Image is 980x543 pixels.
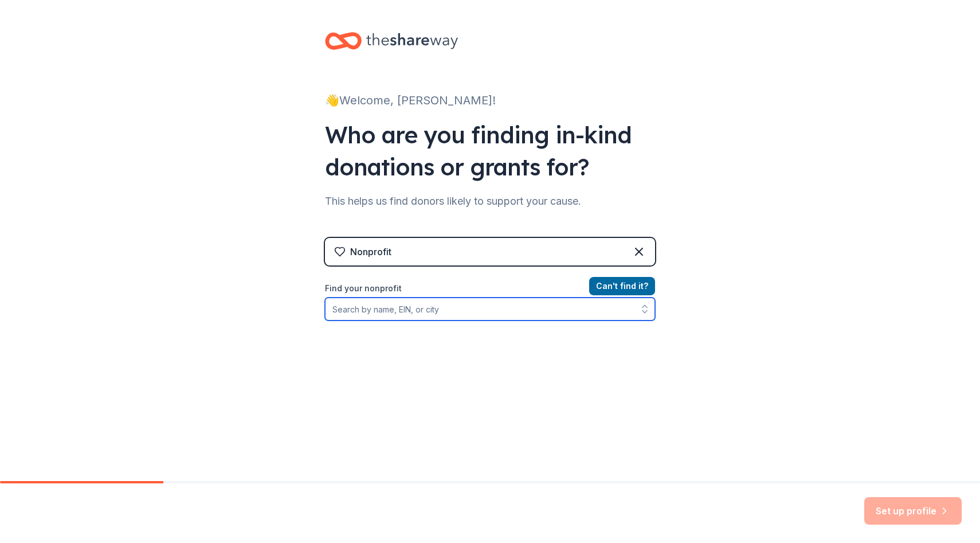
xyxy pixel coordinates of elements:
[325,91,655,110] div: 👋 Welcome, [PERSON_NAME]!
[325,192,655,210] div: This helps us find donors likely to support your cause.
[325,119,655,183] div: Who are you finding in-kind donations or grants for?
[350,245,391,259] div: Nonprofit
[589,277,655,295] button: Can't find it?
[325,298,655,321] input: Search by name, EIN, or city
[325,282,655,295] label: Find your nonprofit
